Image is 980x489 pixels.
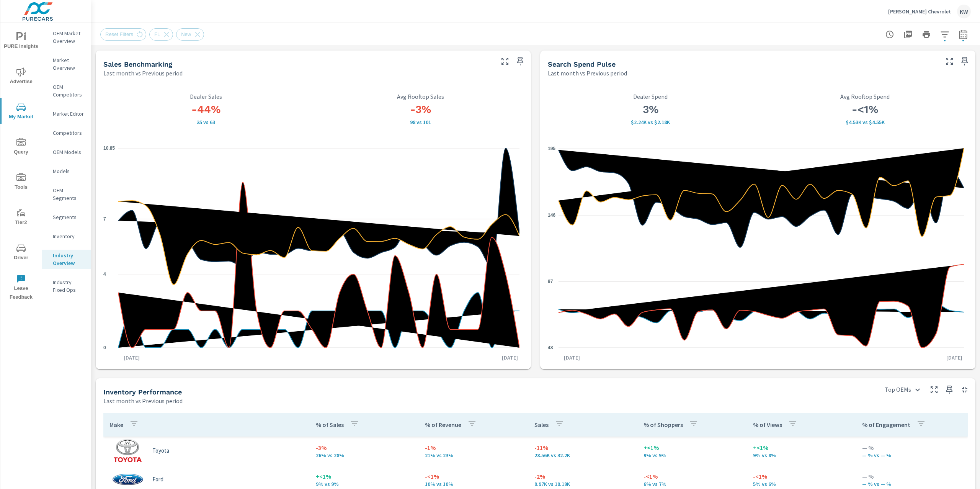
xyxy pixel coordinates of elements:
[937,27,952,42] button: Apply Filters
[103,271,106,277] text: 4
[548,146,555,152] text: 195
[425,443,522,452] p: -1%
[103,119,309,125] p: 35 vs 63
[103,388,182,396] h5: Inventory Performance
[113,439,143,462] img: logo-150.png
[862,452,961,458] p: — % vs — %
[3,244,39,262] span: Driver
[753,443,850,452] p: +<1%
[53,278,85,294] p: Industry Fixed Ops
[644,472,740,481] p: -<1%
[534,421,549,428] p: Sales
[53,110,85,118] p: Market Editor
[862,472,961,481] p: — %
[42,250,91,269] div: Industry Overview
[534,472,631,481] p: -2%
[3,32,39,51] span: PURE Insights
[943,384,955,396] span: Save this to your personalized report
[316,481,413,487] p: 9% vs 9%
[42,211,91,223] div: Segments
[103,69,183,78] p: Last month vs Previous period
[103,146,115,151] text: 10.85
[425,452,522,458] p: 21% vs 23%
[42,146,91,158] div: OEM Models
[862,443,961,452] p: — %
[109,421,123,428] p: Make
[928,384,940,396] button: Make Fullscreen
[316,472,413,481] p: +<1%
[42,54,91,74] div: Market Overview
[763,93,968,100] p: Avg Rooftop Spend
[900,27,916,42] button: "Export Report to PDF"
[644,443,740,452] p: +<1%
[763,103,968,116] h3: -<1%
[318,103,524,116] h3: -3%
[3,138,39,157] span: Query
[548,103,753,116] h3: 3%
[42,28,91,47] div: OEM Market Overview
[53,232,85,240] p: Inventory
[957,5,971,18] div: KW
[103,93,309,100] p: Dealer Sales
[318,119,524,125] p: 98 vs 101
[753,481,850,487] p: 5% vs 6%
[753,421,782,428] p: % of Views
[316,421,344,428] p: % of Sales
[753,452,850,458] p: 9% vs 8%
[118,354,145,361] p: [DATE]
[425,472,522,481] p: -<1%
[3,173,39,192] span: Tools
[42,81,91,100] div: OEM Competitors
[152,447,169,454] p: Toyota
[548,345,553,350] text: 48
[53,129,85,137] p: Competitors
[316,443,413,452] p: -3%
[42,127,91,139] div: Competitors
[3,67,39,86] span: Advertise
[862,421,910,428] p: % of Engagement
[548,213,555,218] text: 146
[862,481,961,487] p: — % vs — %
[548,119,753,125] p: $2.24K vs $2.18K
[3,103,39,121] span: My Market
[316,452,413,458] p: 26% vs 28%
[0,23,42,305] div: nav menu
[152,476,163,483] p: Ford
[943,55,955,67] button: Make Fullscreen
[318,93,524,100] p: Avg Rooftop Sales
[919,27,934,42] button: Print Report
[644,421,683,428] p: % of Shoppers
[548,69,627,78] p: Last month vs Previous period
[880,383,925,396] div: Top OEMs
[53,186,85,202] p: OEM Segments
[753,472,850,481] p: -<1%
[42,276,91,296] div: Industry Fixed Ops
[53,252,85,267] p: Industry Overview
[534,443,631,452] p: -11%
[103,60,172,68] h5: Sales Benchmarking
[103,103,309,116] h3: -44%
[42,165,91,177] div: Models
[644,452,740,458] p: 9% vs 9%
[497,354,523,361] p: [DATE]
[959,384,971,396] button: Minimize Widget
[103,396,183,406] p: Last month vs Previous period
[514,55,526,67] span: Save this to your personalized report
[103,216,106,222] text: 7
[53,29,85,45] p: OEM Market Overview
[53,213,85,221] p: Segments
[3,274,39,302] span: Leave Feedback
[559,354,585,361] p: [DATE]
[644,481,740,487] p: 6% vs 7%
[103,345,106,350] text: 0
[941,354,968,361] p: [DATE]
[763,119,968,125] p: $4,532 vs $4,550
[53,148,85,156] p: OEM Models
[534,452,631,458] p: 28,557 vs 32,202
[3,208,39,227] span: Tier2
[53,167,85,175] p: Models
[42,231,91,242] div: Inventory
[548,93,753,100] p: Dealer Spend
[42,185,91,204] div: OEM Segments
[425,421,461,428] p: % of Revenue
